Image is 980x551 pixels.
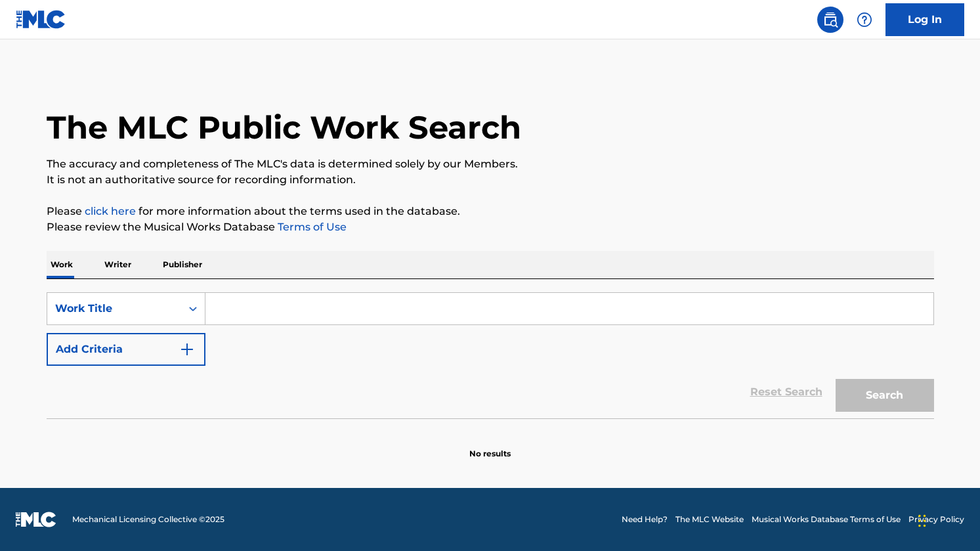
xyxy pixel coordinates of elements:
button: Add Criteria [47,333,205,366]
a: Musical Works Database Terms of Use [752,514,901,525]
a: Public Search [817,7,843,33]
p: The accuracy and completeness of The MLC's data is determined solely by our Members. [47,156,934,172]
p: It is not an authoritative source for recording information. [47,172,934,188]
span: Mechanical Licensing Collective © 2025 [72,514,224,525]
img: help [857,12,872,28]
div: Drag [918,501,926,540]
p: Work [47,251,77,278]
p: Please review the Musical Works Database [47,219,934,235]
a: click here [85,205,136,217]
a: The MLC Website [675,514,744,525]
a: Log In [885,3,964,36]
form: Search Form [47,292,934,418]
p: No results [469,432,511,460]
p: Publisher [159,251,206,278]
img: MLC Logo [16,10,66,29]
a: Need Help? [622,514,668,525]
p: Writer [100,251,135,278]
p: Please for more information about the terms used in the database. [47,204,934,219]
a: Terms of Use [275,221,347,233]
img: search [822,12,838,28]
h1: The MLC Public Work Search [47,108,521,147]
img: logo [16,512,56,527]
iframe: Chat Widget [914,488,980,551]
a: Privacy Policy [908,514,964,525]
div: Help [851,7,878,33]
div: Work Title [55,301,173,317]
img: 9d2ae6d4665cec9f34b9.svg [179,342,195,357]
